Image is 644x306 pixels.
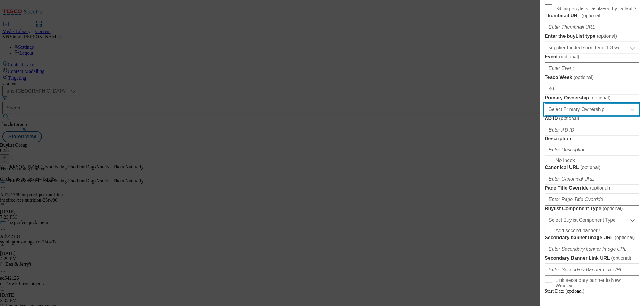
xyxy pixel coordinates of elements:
[545,194,639,206] input: Enter Page Title Override
[545,83,639,95] input: Enter Tesco Week
[545,74,639,80] label: Tesco Week
[545,62,639,74] input: Enter Event
[556,6,636,11] span: Sibling Buylists Displayed by Default?
[545,185,639,191] label: Page Title Override
[545,255,639,261] label: Secondary Banner Link URL
[573,75,594,80] span: ( optional )
[556,158,575,163] span: No Index
[545,264,639,276] input: Enter Secondary Banner Link URL
[603,206,623,211] span: ( optional )
[545,116,639,122] label: AD ID
[556,228,600,233] span: Add second banner?
[545,144,639,156] input: Enter Description
[545,173,639,185] input: Enter Canonical URL
[582,13,602,18] span: ( optional )
[545,33,639,39] label: Enter the buyList type
[615,235,635,240] span: ( optional )
[580,165,601,170] span: ( optional )
[556,278,637,288] span: Link secondary banner to New Window
[590,185,610,190] span: ( optional )
[559,116,579,121] span: ( optional )
[559,54,579,59] span: ( optional )
[545,13,639,19] label: Thumbnail URL
[545,294,639,306] input: Enter Date
[545,235,639,241] label: Secondary banner Image URL
[545,124,639,136] input: Enter AD ID
[597,34,617,39] span: ( optional )
[611,256,631,261] span: ( optional )
[590,95,610,100] span: ( optional )
[545,136,639,142] label: Description
[545,243,639,255] input: Enter Secondary banner Image URL
[545,95,639,101] label: Primary Ownership
[545,288,585,294] span: Start Date (optional)
[545,206,639,212] label: Buylist Component Type
[545,21,639,33] input: Enter Thumbnail URL
[545,164,639,171] label: Canonical URL
[545,54,639,60] label: Event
